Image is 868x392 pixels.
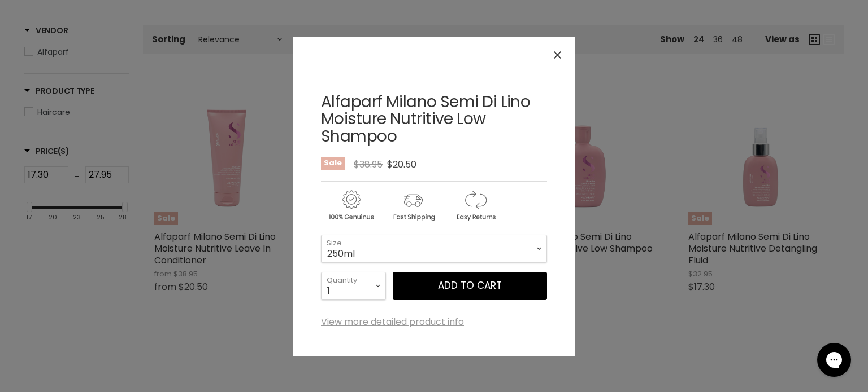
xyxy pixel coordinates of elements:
a: View more detailed product info [321,317,464,327]
span: $38.95 [354,158,383,171]
select: Quantity [321,272,386,300]
span: Sale [321,157,345,170]
button: Add to cart [393,272,547,300]
span: Add to cart [438,279,502,292]
iframe: Gorgias live chat messenger [811,339,857,381]
button: Close [545,43,570,67]
img: shipping.gif [383,188,443,223]
a: Alfaparf Milano Semi Di Lino Moisture Nutritive Low Shampoo [321,91,530,148]
img: returns.gif [445,188,505,223]
span: $20.50 [387,158,416,171]
img: genuine.gif [321,188,381,223]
